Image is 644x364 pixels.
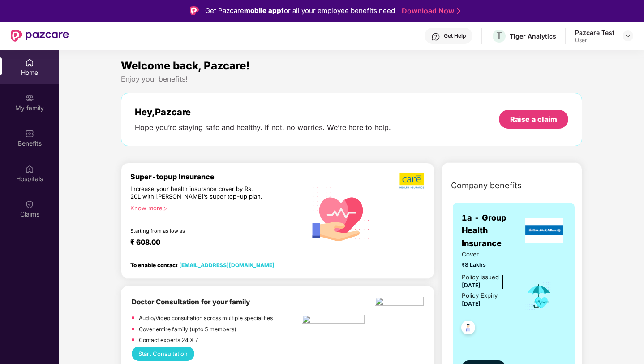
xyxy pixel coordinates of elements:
div: Get Help [444,32,466,39]
img: svg+xml;base64,PHN2ZyB4bWxucz0iaHR0cDovL3d3dy53My5vcmcvMjAwMC9zdmciIHhtbG5zOnhsaW5rPSJodHRwOi8vd3... [302,177,376,252]
a: Download Now [402,6,458,16]
div: Super-topup Insurance [130,172,302,181]
img: svg+xml;base64,PHN2ZyB4bWxucz0iaHR0cDovL3d3dy53My5vcmcvMjAwMC9zdmciIHdpZHRoPSI0OC45NDMiIGhlaWdodD... [457,318,479,340]
span: [DATE] [462,282,481,289]
img: pngtree-physiotherapy-physiotherapist-rehab-disability-stretching-png-image_6063262.png [302,315,365,326]
img: svg+xml;base64,PHN2ZyBpZD0iSG9tZSIgeG1sbnM9Imh0dHA6Ly93d3cudzMub3JnLzIwMDAvc3ZnIiB3aWR0aD0iMjAiIG... [25,58,34,67]
div: Tiger Analytics [510,32,556,40]
img: svg+xml;base64,PHN2ZyBpZD0iQmVuZWZpdHMiIHhtbG5zPSJodHRwOi8vd3d3LnczLm9yZy8yMDAwL3N2ZyIgd2lkdGg9Ij... [25,129,34,138]
span: Welcome back, Pazcare! [121,59,250,72]
p: Cover entire family (upto 5 members) [139,325,236,334]
img: icon [524,282,554,311]
img: svg+xml;base64,PHN2ZyBpZD0iSGVscC0zMngzMiIgeG1sbnM9Imh0dHA6Ly93d3cudzMub3JnLzIwMDAvc3ZnIiB3aWR0aD... [431,32,440,41]
b: Doctor Consultation for your family [132,298,250,306]
img: New Pazcare Logo [11,30,69,42]
div: Raise a claim [510,114,557,124]
img: insurerLogo [525,218,564,243]
p: Audio/Video consultation across multiple specialities [139,314,273,322]
span: right [163,206,167,211]
img: svg+xml;base64,PHN2ZyB3aWR0aD0iMjAiIGhlaWdodD0iMjAiIHZpZXdCb3g9IjAgMCAyMCAyMCIgZmlsbD0ibm9uZSIgeG... [25,94,34,103]
div: Starting from as low as [130,228,264,234]
div: To enable contact [130,262,275,268]
img: b5dec4f62d2307b9de63beb79f102df3.png [399,172,425,189]
div: Policy Expiry [462,291,498,300]
div: Enjoy your benefits! [121,74,583,84]
div: ₹ 608.00 [130,238,293,248]
strong: mobile app [244,6,281,15]
div: Increase your health insurance cover by Rs. 20L with [PERSON_NAME]’s super top-up plan. [130,185,264,201]
button: Start Consultation [132,347,194,360]
span: 1a - Group Health Insurance [462,212,523,250]
img: svg+xml;base64,PHN2ZyBpZD0iRHJvcGRvd24tMzJ4MzIiIHhtbG5zPSJodHRwOi8vd3d3LnczLm9yZy8yMDAwL3N2ZyIgd2... [624,32,631,39]
a: [EMAIL_ADDRESS][DOMAIN_NAME] [179,262,275,269]
span: [DATE] [462,300,481,307]
span: Company benefits [451,179,522,192]
p: Contact experts 24 X 7 [139,336,198,344]
div: Hey, Pazcare [135,107,391,117]
span: T [496,30,502,41]
span: ₹8 Lakhs [462,260,512,269]
img: svg+xml;base64,PHN2ZyBpZD0iQ2xhaW0iIHhtbG5zPSJodHRwOi8vd3d3LnczLm9yZy8yMDAwL3N2ZyIgd2lkdGg9IjIwIi... [25,200,34,209]
div: Know more [130,204,297,211]
div: Get Pazcare for all your employee benefits need [205,5,395,16]
img: Logo [190,6,199,15]
img: physica%20-%20Edited.png [375,297,424,308]
div: User [575,37,614,44]
img: svg+xml;base64,PHN2ZyBpZD0iSG9zcGl0YWxzIiB4bWxucz0iaHR0cDovL3d3dy53My5vcmcvMjAwMC9zdmciIHdpZHRoPS... [25,165,34,173]
span: Cover [462,250,512,259]
div: Pazcare Test [575,28,614,37]
img: Stroke [457,6,460,16]
div: Policy issued [462,273,499,282]
div: Hope you’re staying safe and healthy. If not, no worries. We’re here to help. [135,123,391,132]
